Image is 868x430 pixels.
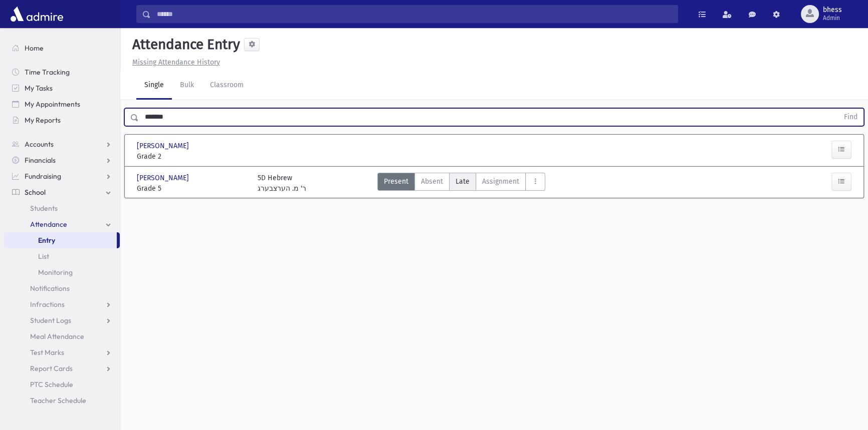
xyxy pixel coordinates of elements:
[456,176,470,187] span: Late
[137,183,248,194] span: Grade 5
[4,216,120,232] a: Attendance
[30,380,73,389] span: PTC Schedule
[25,188,46,197] span: School
[30,220,67,229] span: Attendance
[30,204,58,213] span: Students
[136,72,172,100] a: Single
[137,141,191,151] span: [PERSON_NAME]
[30,300,65,309] span: Infractions
[8,4,66,24] img: AdmirePro
[202,72,252,100] a: Classroom
[421,176,443,187] span: Absent
[4,312,120,328] a: Student Logs
[38,236,55,245] span: Entry
[30,348,64,357] span: Test Marks
[384,176,408,187] span: Present
[38,268,73,277] span: Monitoring
[30,396,86,405] span: Teacher Schedule
[4,296,120,312] a: Infractions
[30,364,73,373] span: Report Cards
[4,112,120,128] a: My Reports
[30,284,70,293] span: Notifications
[25,156,56,165] span: Financials
[128,36,240,53] h5: Attendance Entry
[482,176,519,187] span: Assignment
[377,173,545,194] div: AttTypes
[4,232,117,248] a: Entry
[38,252,49,261] span: List
[132,58,220,67] u: Missing Attendance History
[25,68,70,77] span: Time Tracking
[4,392,120,408] a: Teacher Schedule
[4,200,120,216] a: Students
[4,168,120,184] a: Fundraising
[4,80,120,96] a: My Tasks
[4,96,120,112] a: My Appointments
[4,360,120,376] a: Report Cards
[4,344,120,360] a: Test Marks
[4,152,120,168] a: Financials
[4,248,120,264] a: List
[137,151,248,162] span: Grade 2
[4,264,120,280] a: Monitoring
[25,44,44,53] span: Home
[4,280,120,296] a: Notifications
[25,116,61,125] span: My Reports
[258,173,306,194] div: 5D Hebrew ר' מ. הערצבערג
[4,328,120,344] a: Meal Attendance
[4,64,120,80] a: Time Tracking
[172,72,202,100] a: Bulk
[823,6,842,14] span: bhess
[25,172,61,181] span: Fundraising
[30,332,84,341] span: Meal Attendance
[823,14,842,22] span: Admin
[25,84,53,93] span: My Tasks
[4,136,120,152] a: Accounts
[4,40,120,56] a: Home
[4,184,120,200] a: School
[838,109,863,126] button: Find
[151,5,678,23] input: Search
[25,140,54,149] span: Accounts
[4,376,120,392] a: PTC Schedule
[128,58,220,67] a: Missing Attendance History
[25,100,80,109] span: My Appointments
[137,173,191,183] span: [PERSON_NAME]
[30,316,71,325] span: Student Logs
